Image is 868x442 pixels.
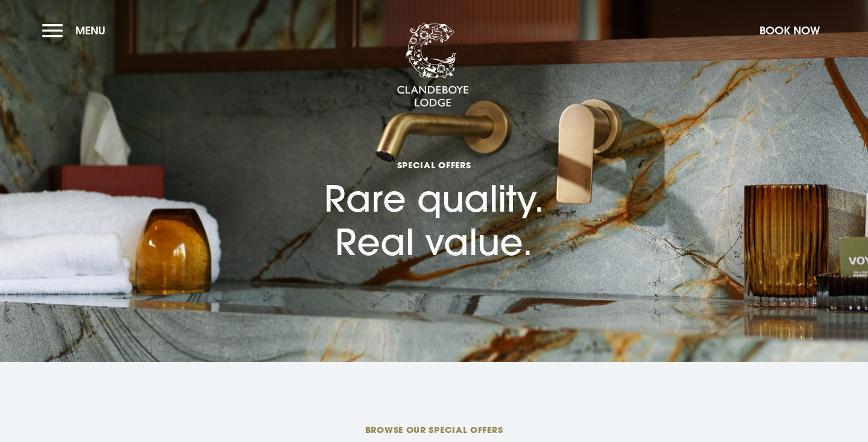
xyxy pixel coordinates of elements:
span: BROWSE OUR SPECIAL OFFERS [147,424,721,435]
img: Clandeboye Lodge [397,24,469,108]
span: Menu [75,24,105,37]
span: Special Offers [324,159,544,171]
button: Menu [42,17,112,43]
button: Book Now [753,17,826,43]
h1: Rare quality. Real value. [324,104,544,264]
